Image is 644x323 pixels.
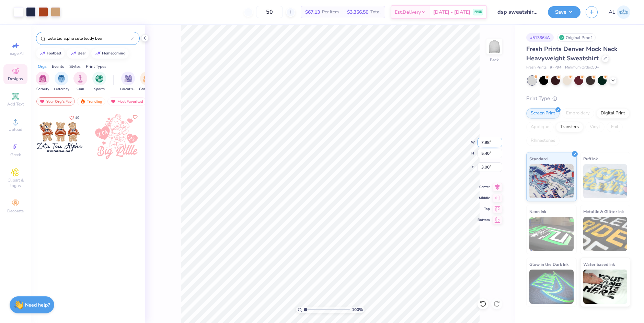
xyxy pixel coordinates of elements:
[47,35,131,42] input: Try "Alpha"
[7,208,24,214] span: Decorate
[139,72,155,92] div: filter for Game Day
[322,9,339,16] span: Per Item
[67,48,89,59] button: bear
[583,155,598,162] span: Puff Ink
[583,208,624,215] span: Metallic & Glitter Ink
[47,51,61,55] div: football
[565,65,599,71] span: Minimum Order: 50 +
[583,217,628,251] img: Metallic & Glitter Ink
[36,97,75,105] div: Your Org's Fav
[10,152,21,158] span: Greek
[94,87,105,92] span: Sports
[71,51,76,55] img: trend_line.gif
[131,113,139,121] button: Like
[9,127,22,132] span: Upload
[433,9,470,16] span: [DATE] - [DATE]
[36,48,65,59] button: football
[120,72,136,92] div: filter for Parent's Weekend
[111,99,116,104] img: most_fav.gif
[139,72,155,92] button: filter button
[490,57,499,63] div: Back
[617,5,630,19] img: Alyzza Lydia Mae Sobrino
[36,87,49,92] span: Sorority
[120,72,136,92] button: filter button
[8,51,24,56] span: Image AI
[526,95,630,102] div: Print Type
[529,270,574,304] img: Glow in the Dark Ink
[256,6,283,18] input: – –
[562,108,594,119] div: Embroidery
[139,87,155,92] span: Game Day
[526,136,560,146] div: Rhinestones
[120,87,136,92] span: Parent's Weekend
[66,113,82,122] button: Like
[529,208,546,215] span: Neon Ink
[583,270,628,304] img: Water based Ink
[39,75,47,83] img: Sorority Image
[54,72,69,92] button: filter button
[347,9,368,16] span: $3,356.50
[40,51,45,55] img: trend_line.gif
[556,122,583,132] div: Transfers
[95,75,103,83] img: Sports Image
[36,72,49,92] button: filter button
[478,207,490,211] span: Top
[596,108,630,119] div: Digital Print
[107,97,146,105] div: Most Favorited
[91,48,129,59] button: homecoming
[370,9,381,16] span: Total
[3,177,27,188] span: Clipart & logos
[583,164,628,198] img: Puff Ink
[526,65,547,71] span: Fresh Prints
[526,122,554,132] div: Applique
[69,63,81,70] div: Styles
[609,8,615,16] span: AL
[487,40,501,53] img: Back
[75,116,79,120] span: 40
[529,261,568,268] span: Glow in the Dark Ink
[474,10,482,14] span: FREE
[529,164,574,198] img: Standard
[557,33,596,42] div: Original Proof
[124,75,132,83] img: Parent's Weekend Image
[73,72,87,92] button: filter button
[305,9,320,16] span: $67.13
[77,87,84,92] span: Club
[58,75,65,83] img: Fraternity Image
[352,307,363,313] span: 100 %
[526,45,618,62] span: Fresh Prints Denver Mock Neck Heavyweight Sweatshirt
[585,122,605,132] div: Vinyl
[478,196,490,200] span: Middle
[583,261,615,268] span: Water based Ink
[25,302,50,308] strong: Need help?
[92,72,106,92] button: filter button
[492,5,543,19] input: Untitled Design
[526,108,560,119] div: Screen Print
[39,99,45,104] img: most_fav.gif
[529,155,548,162] span: Standard
[73,72,87,92] div: filter for Club
[478,185,490,189] span: Center
[395,9,421,16] span: Est. Delivery
[78,51,86,55] div: bear
[8,76,23,82] span: Designs
[529,217,574,251] img: Neon Ink
[526,33,554,42] div: # 513364A
[54,87,69,92] span: Fraternity
[607,122,623,132] div: Foil
[548,6,580,18] button: Save
[86,63,106,70] div: Print Types
[143,75,151,83] img: Game Day Image
[36,72,49,92] div: filter for Sorority
[38,63,47,70] div: Orgs
[54,72,69,92] div: filter for Fraternity
[550,65,562,71] span: # FP94
[102,51,126,55] div: homecoming
[52,63,64,70] div: Events
[478,218,490,222] span: Bottom
[7,101,24,107] span: Add Text
[77,75,84,83] img: Club Image
[609,5,630,19] a: AL
[80,99,85,104] img: trending.gif
[95,51,101,55] img: trend_line.gif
